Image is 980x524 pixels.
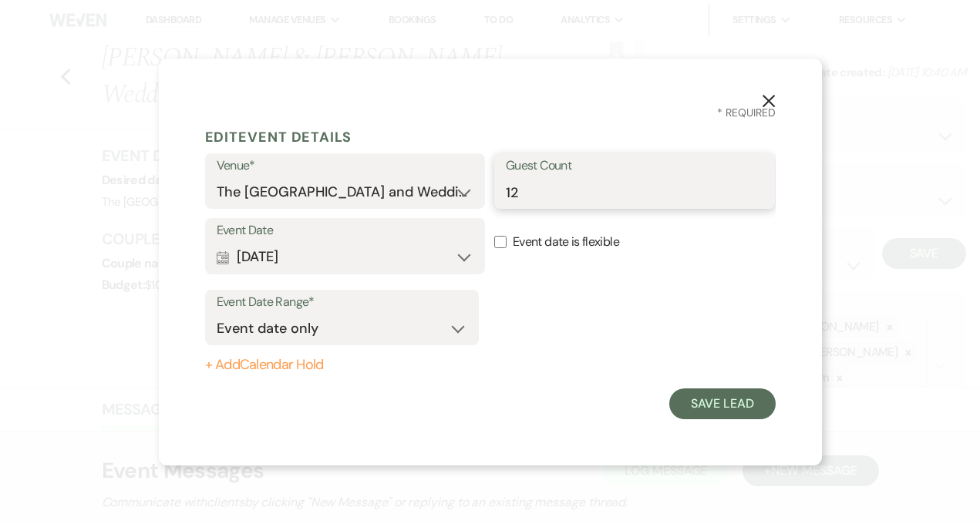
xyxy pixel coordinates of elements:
label: Event Date Range* [217,291,467,314]
button: Save Lead [669,388,775,419]
input: Event date is flexible [494,236,507,248]
h3: * Required [205,105,776,121]
label: Event Date [217,220,474,242]
h5: Edit Event Details [205,126,776,149]
label: Venue* [217,155,474,177]
label: Event date is flexible [494,218,775,267]
button: [DATE] [217,242,474,273]
label: Guest Count [506,155,763,177]
button: + AddCalendar Hold [205,358,479,373]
